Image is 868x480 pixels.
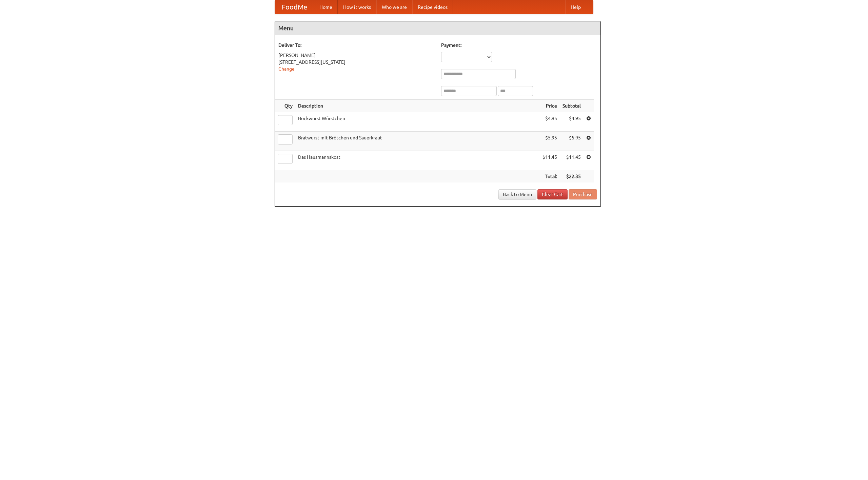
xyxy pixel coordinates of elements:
[275,100,295,112] th: Qty
[540,132,560,151] td: $5.95
[560,100,584,112] th: Subtotal
[560,151,584,170] td: $11.45
[540,100,560,112] th: Price
[540,112,560,132] td: $4.95
[441,42,597,49] h5: Payment:
[412,0,453,14] a: Recipe videos
[540,151,560,170] td: $11.45
[498,189,536,199] a: Back to Menu
[275,21,600,35] h4: Menu
[560,132,584,151] td: $5.95
[338,0,376,14] a: How it works
[278,59,434,65] div: [STREET_ADDRESS][US_STATE]
[295,132,540,151] td: Bratwurst mit Brötchen und Sauerkraut
[565,0,586,14] a: Help
[560,112,584,132] td: $4.95
[275,0,314,14] a: FoodMe
[376,0,412,14] a: Who we are
[295,112,540,132] td: Bockwurst Würstchen
[314,0,338,14] a: Home
[278,66,295,72] a: Change
[295,100,540,112] th: Description
[569,189,597,199] button: Purchase
[560,170,584,183] th: $22.35
[278,52,434,59] div: [PERSON_NAME]
[540,170,560,183] th: Total:
[295,151,540,170] td: Das Hausmannskost
[278,42,434,49] h5: Deliver To:
[537,189,568,199] a: Clear Cart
